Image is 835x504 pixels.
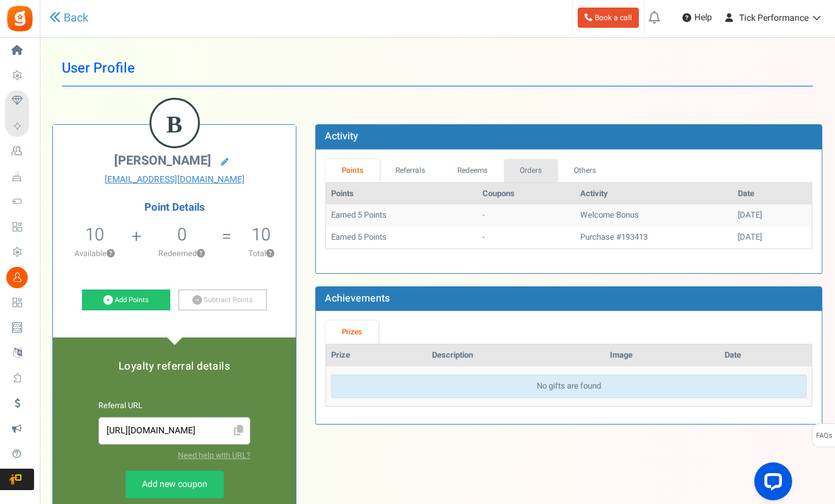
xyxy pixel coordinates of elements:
[739,11,809,25] span: Tick Performance
[62,50,813,86] h1: User Profile
[720,344,812,366] th: Date
[228,420,248,442] span: Click to Copy
[691,11,712,24] span: Help
[178,290,267,311] a: Subtract Points
[578,8,639,28] a: Book a call
[815,424,832,448] span: FAQs
[233,248,289,259] p: Total
[477,183,575,205] th: Coupons
[114,151,211,170] span: [PERSON_NAME]
[605,344,719,366] th: Image
[331,375,807,398] div: No gifts are found
[325,291,390,306] b: Achievements
[107,250,115,258] button: ?
[82,290,170,311] a: Add Points
[733,183,812,205] th: Date
[325,129,358,144] b: Activity
[326,204,477,226] td: Earned 5 Points
[98,402,251,411] h6: Referral URL
[53,202,296,213] h4: Point Details
[677,8,717,28] a: Help
[325,159,380,182] a: Points
[126,471,224,498] a: Add new coupon
[575,226,733,249] td: Purchase #193413
[178,450,250,461] a: Need help with URL?
[151,100,198,149] figcaption: B
[326,226,477,249] td: Earned 5 Points
[62,173,286,186] a: [EMAIL_ADDRESS][DOMAIN_NAME]
[575,183,733,205] th: Activity
[326,183,477,205] th: Points
[143,248,221,259] p: Redeemed
[477,226,575,249] td: -
[177,225,187,244] h5: 0
[85,222,104,247] span: 10
[427,344,605,366] th: Description
[504,159,558,182] a: Orders
[558,159,612,182] a: Others
[738,231,807,243] div: [DATE]
[477,204,575,226] td: -
[59,248,131,259] p: Available
[197,250,205,258] button: ?
[575,204,733,226] td: Welcome Bonus
[738,209,807,221] div: [DATE]
[380,159,441,182] a: Referrals
[252,225,271,244] h5: 10
[66,361,283,372] h5: Loyalty referral details
[441,159,504,182] a: Redeems
[326,344,427,366] th: Prize
[325,320,378,344] a: Prizes
[266,250,274,258] button: ?
[6,4,34,33] img: Gratisfaction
